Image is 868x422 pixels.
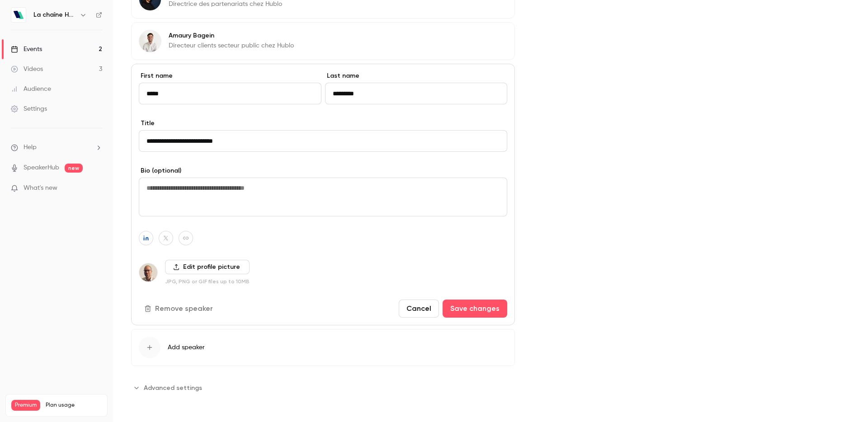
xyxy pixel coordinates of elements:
[11,104,47,113] div: Settings
[139,30,161,52] img: Amaury Bagein
[11,8,26,22] img: La chaîne Hublo
[131,22,515,60] div: Amaury BageinAmaury BageinDirecteur clients secteur public chez Hublo
[65,164,83,173] span: new
[169,31,294,40] p: Amaury Bagein
[131,329,515,366] button: Add speaker
[165,260,250,274] label: Edit profile picture
[139,119,507,128] label: Title
[168,343,205,352] span: Add speaker
[139,166,507,175] label: Bio (optional)
[144,383,202,393] span: Advanced settings
[131,380,208,395] button: Advanced settings
[139,71,321,80] label: First name
[165,278,250,285] p: JPG, PNG or GIF files up to 10MB
[11,400,40,411] span: Premium
[11,84,51,94] div: Audience
[24,143,37,152] span: Help
[139,300,220,318] button: Remove speaker
[33,10,76,19] h6: La chaîne Hublo
[11,45,42,54] div: Events
[46,402,102,409] span: Plan usage
[24,183,57,193] span: What's new
[169,41,294,50] p: Directeur clients secteur public chez Hublo
[325,71,508,80] label: Last name
[399,300,439,318] button: Cancel
[443,300,507,318] button: Save changes
[11,65,43,74] div: Videos
[24,163,59,173] a: SpeakerHub
[131,380,515,395] section: Advanced settings
[11,143,102,152] li: help-dropdown-opener
[139,263,157,281] img: David Marquaire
